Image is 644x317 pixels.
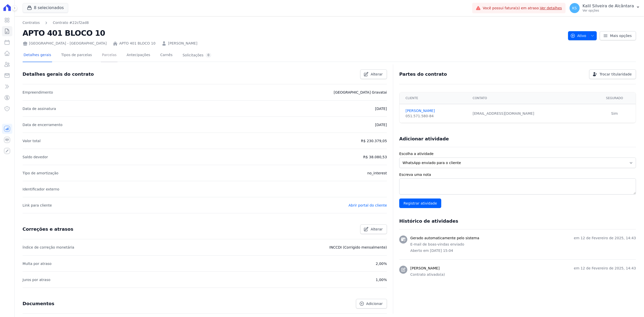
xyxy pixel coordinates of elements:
p: Aberto em [DATE] 15:04 [410,248,636,253]
p: E-mail de boas-vindas enviado [410,242,636,247]
span: Ativo [570,31,586,40]
p: Kalil Silveira de Alcântara [583,4,634,9]
nav: Breadcrumb [23,20,89,25]
p: INCCDI (Corrigido mensalmente) [329,244,387,250]
div: 051.571.580-84 [406,113,467,119]
p: em 12 de Fevereiro de 2025, 14:43 [574,235,636,241]
p: Multa por atraso [23,261,52,267]
th: Cliente [399,92,470,104]
a: [PERSON_NAME] [168,41,197,46]
a: APTO 401 BLOCO 10 [119,41,155,46]
a: Solicitações0 [182,49,213,62]
label: Escreva uma nota [399,172,636,177]
p: 1,00% [376,277,387,283]
h3: Documentos [23,301,54,307]
h3: Histórico de atividades [399,218,458,224]
span: KS [572,6,577,10]
h3: Adicionar atividade [399,136,449,142]
p: Ver opções [583,9,634,13]
button: Ativo [568,31,597,40]
p: [GEOGRAPHIC_DATA] Gravatai [334,89,387,95]
span: Trocar titularidade [599,72,632,77]
a: Tipos de parcelas [60,49,93,62]
h2: APTO 401 BLOCO 10 [23,27,564,39]
p: [DATE] [375,106,387,112]
p: Empreendimento [23,89,53,95]
a: Carnês [159,49,174,62]
p: Tipo de amortização [23,170,59,176]
p: Data de assinatura [23,106,56,112]
td: Sim [593,104,636,123]
div: [EMAIL_ADDRESS][DOMAIN_NAME] [473,111,590,116]
th: Segurado [593,92,636,104]
button: KS Kalil Silveira de Alcântara Ver opções [566,1,644,15]
a: [PERSON_NAME] [406,108,467,113]
h3: [PERSON_NAME] [410,266,439,271]
p: Data de encerramento [23,122,63,128]
a: Detalhes gerais [23,49,52,62]
p: R$ 230.379,05 [361,138,387,144]
span: Você possui fatura(s) em atraso. [483,6,562,11]
p: Valor total [23,138,41,144]
a: Ver detalhes [540,6,562,10]
p: Contrato ativado(a) [410,272,636,277]
nav: Breadcrumb [23,20,564,25]
p: Link para cliente [23,202,52,208]
span: Alterar [371,227,383,232]
span: Mais opções [610,33,632,38]
a: Alterar [360,69,387,79]
p: Juros por atraso [23,277,51,283]
h3: Partes do contrato [399,71,447,77]
h3: Detalhes gerais do contrato [23,71,94,77]
span: Adicionar [366,301,383,306]
p: Identificador externo [23,186,59,192]
a: Parcelas [101,49,117,62]
div: [GEOGRAPHIC_DATA] - [GEOGRAPHIC_DATA] [23,41,107,46]
p: no_interest [367,170,387,176]
p: 2,00% [376,261,387,267]
button: 8 selecionados [23,3,68,13]
p: Índice de correção monetária [23,244,74,250]
p: em 12 de Fevereiro de 2025, 14:43 [574,266,636,271]
label: Escolha a atividade [399,151,636,156]
a: Alterar [360,224,387,234]
th: Contato [470,92,593,104]
h3: Correções e atrasos [23,226,73,232]
input: Registrar atividade [399,199,441,208]
p: R$ 38.080,53 [363,154,387,160]
span: Alterar [371,72,383,77]
a: Adicionar [356,299,387,308]
h3: Gerado automaticamente pelo sistema [410,235,479,241]
div: Solicitações [183,53,212,58]
div: 0 [206,53,212,58]
a: Mais opções [600,31,636,40]
a: Contrato #22cf2ad8 [53,20,89,25]
p: Saldo devedor [23,154,48,160]
a: Antecipações [126,49,151,62]
a: Contratos [23,20,40,25]
a: Trocar titularidade [589,69,636,79]
p: [DATE] [375,122,387,128]
a: Abrir portal do cliente [348,203,387,207]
